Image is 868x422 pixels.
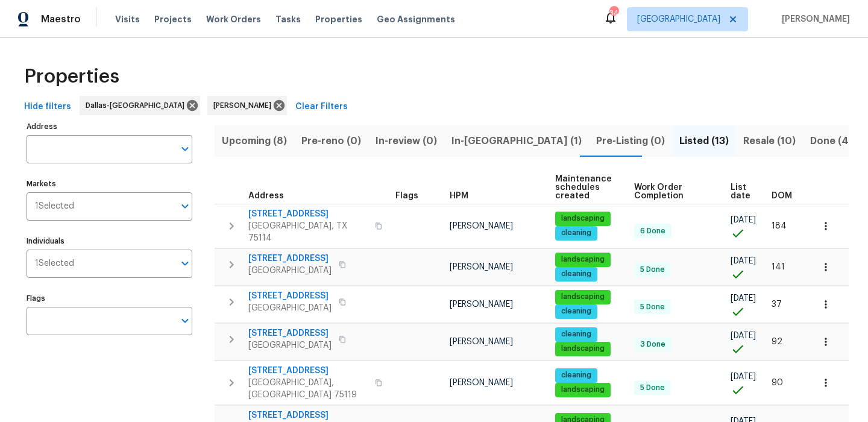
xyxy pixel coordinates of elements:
[777,13,850,25] span: [PERSON_NAME]
[222,133,287,150] span: Upcoming (8)
[35,259,74,269] span: 1 Selected
[248,290,332,302] span: [STREET_ADDRESS]
[556,228,596,238] span: cleaning
[556,370,596,380] span: cleaning
[556,329,596,339] span: cleaning
[27,180,192,187] label: Markets
[450,222,513,230] span: [PERSON_NAME]
[731,183,751,200] span: List date
[556,292,609,302] span: landscaping
[556,306,596,316] span: cleaning
[376,133,437,150] span: In-review (0)
[248,327,332,339] span: [STREET_ADDRESS]
[635,265,670,275] span: 5 Done
[556,213,609,224] span: landscaping
[679,133,729,150] span: Listed (13)
[86,99,189,112] span: Dallas-[GEOGRAPHIC_DATA]
[315,13,362,25] span: Properties
[635,226,670,236] span: 6 Done
[207,96,287,115] div: [PERSON_NAME]
[635,383,670,393] span: 5 Done
[635,302,670,312] span: 5 Done
[772,192,792,200] span: DOM
[248,377,368,401] span: [GEOGRAPHIC_DATA], [GEOGRAPHIC_DATA] 75119
[555,175,614,200] span: Maintenance schedules created
[248,265,332,277] span: [GEOGRAPHIC_DATA]
[41,13,81,25] span: Maestro
[395,192,418,200] span: Flags
[731,257,756,265] span: [DATE]
[377,13,455,25] span: Geo Assignments
[248,365,368,377] span: [STREET_ADDRESS]
[731,216,756,224] span: [DATE]
[609,7,618,19] div: 34
[248,339,332,351] span: [GEOGRAPHIC_DATA]
[177,140,193,157] button: Open
[450,263,513,271] span: [PERSON_NAME]
[556,344,609,354] span: landscaping
[637,13,720,25] span: [GEOGRAPHIC_DATA]
[635,339,670,350] span: 3 Done
[556,254,609,265] span: landscaping
[248,192,284,200] span: Address
[27,238,192,245] label: Individuals
[810,133,866,150] span: Done (405)
[19,96,76,118] button: Hide filters
[248,409,368,421] span: [STREET_ADDRESS]
[275,15,301,24] span: Tasks
[772,222,787,230] span: 184
[772,300,782,309] span: 37
[291,96,353,118] button: Clear Filters
[248,302,332,314] span: [GEOGRAPHIC_DATA]
[295,99,348,115] span: Clear Filters
[115,13,140,25] span: Visits
[27,123,192,130] label: Address
[27,295,192,302] label: Flags
[450,192,468,200] span: HPM
[213,99,276,112] span: [PERSON_NAME]
[24,99,71,115] span: Hide filters
[731,332,756,340] span: [DATE]
[154,13,192,25] span: Projects
[731,294,756,303] span: [DATE]
[177,198,193,215] button: Open
[743,133,796,150] span: Resale (10)
[24,71,119,83] span: Properties
[177,255,193,272] button: Open
[80,96,200,115] div: Dallas-[GEOGRAPHIC_DATA]
[556,385,609,395] span: landscaping
[301,133,361,150] span: Pre-reno (0)
[450,300,513,309] span: [PERSON_NAME]
[596,133,665,150] span: Pre-Listing (0)
[206,13,261,25] span: Work Orders
[248,208,368,220] span: [STREET_ADDRESS]
[248,220,368,244] span: [GEOGRAPHIC_DATA], TX 75114
[634,183,711,200] span: Work Order Completion
[772,379,783,387] span: 90
[35,201,74,212] span: 1 Selected
[450,338,513,346] span: [PERSON_NAME]
[772,263,785,271] span: 141
[772,338,782,346] span: 92
[248,253,332,265] span: [STREET_ADDRESS]
[450,379,513,387] span: [PERSON_NAME]
[451,133,582,150] span: In-[GEOGRAPHIC_DATA] (1)
[731,373,756,381] span: [DATE]
[177,312,193,329] button: Open
[556,269,596,279] span: cleaning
